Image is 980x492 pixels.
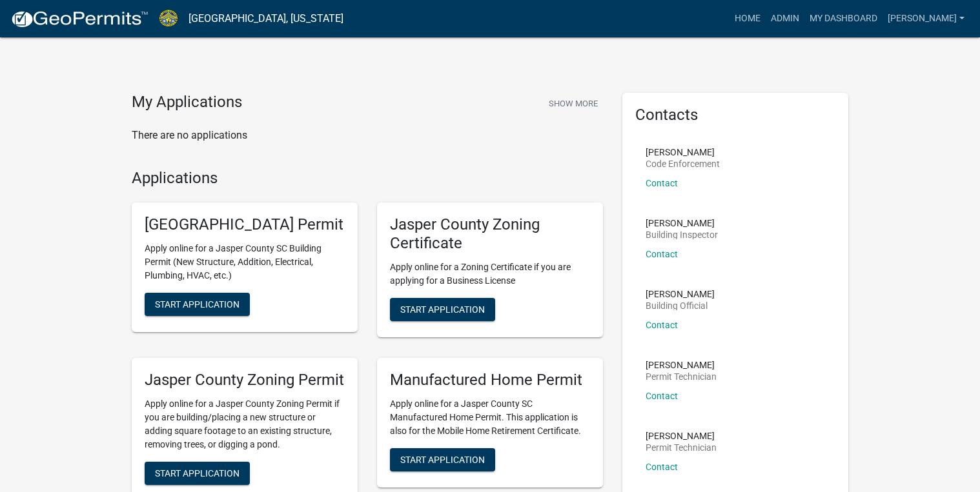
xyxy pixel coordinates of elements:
[400,454,485,464] span: Start Application
[390,371,590,389] h5: Manufactured Home Permit
[646,372,717,381] p: Permit Technician
[544,93,603,114] button: Show More
[646,159,720,168] p: Code Enforcement
[132,169,603,188] h4: Applications
[646,431,717,440] p: [PERSON_NAME]
[646,320,678,330] a: Contact
[400,304,485,314] span: Start Application
[159,10,178,27] img: Jasper County, South Carolina
[646,301,715,310] p: Building Official
[155,467,240,478] span: Start Application
[145,371,345,389] h5: Jasper County Zoning Permit
[132,128,603,143] p: There are no applications
[145,293,250,316] button: Start Application
[145,462,250,485] button: Start Application
[646,462,678,472] a: Contact
[646,219,718,228] p: [PERSON_NAME]
[646,360,717,369] p: [PERSON_NAME]
[390,261,590,288] p: Apply online for a Zoning Certificate if you are applying for a Business License
[635,106,835,124] h5: Contacts
[145,215,345,234] h5: [GEOGRAPHIC_DATA] Permit
[155,299,240,310] span: Start Application
[646,443,717,452] p: Permit Technician
[804,6,883,31] a: My Dashboard
[646,249,678,259] a: Contact
[730,6,766,31] a: Home
[646,178,678,188] a: Contact
[189,8,343,30] a: [GEOGRAPHIC_DATA], [US_STATE]
[145,242,345,282] p: Apply online for a Jasper County SC Building Permit (New Structure, Addition, Electrical, Plumbin...
[390,448,495,471] button: Start Application
[646,290,715,299] p: [PERSON_NAME]
[390,397,590,438] p: Apply online for a Jasper County SC Manufactured Home Permit. This application is also for the Mo...
[390,215,590,253] h5: Jasper County Zoning Certificate
[646,148,720,157] p: [PERSON_NAME]
[132,93,242,112] h4: My Applications
[145,397,345,451] p: Apply online for a Jasper County Zoning Permit if you are building/placing a new structure or add...
[646,391,678,401] a: Contact
[766,6,804,31] a: Admin
[646,230,718,239] p: Building Inspector
[390,298,495,321] button: Start Application
[883,6,970,31] a: [PERSON_NAME]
